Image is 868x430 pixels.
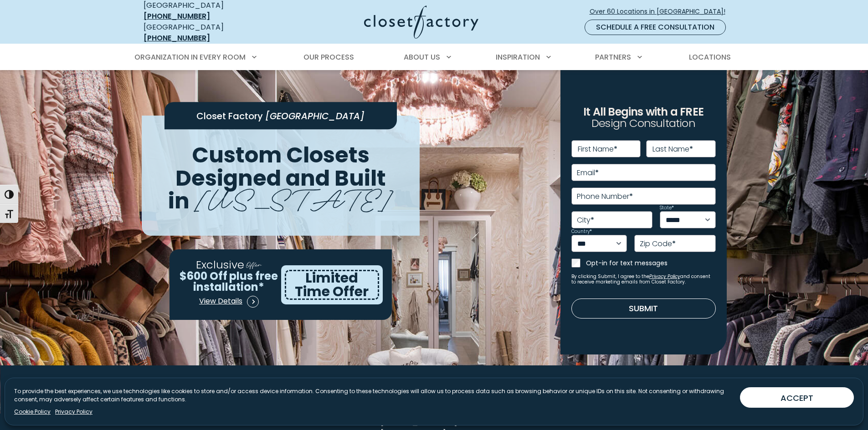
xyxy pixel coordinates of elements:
[571,298,716,319] button: Submit
[246,258,262,269] span: Offer
[689,52,731,62] span: Locations
[128,45,740,70] nav: Primary Menu
[578,146,617,153] label: First Name
[199,293,259,311] a: View Details
[144,33,210,43] a: [PHONE_NUMBER]
[192,140,370,170] span: Custom Closets
[144,22,276,44] div: [GEOGRAPHIC_DATA]
[134,52,246,62] span: Organization in Every Room
[180,268,227,283] span: $600 Off
[144,11,210,21] a: [PHONE_NUMBER]
[586,258,716,268] label: Opt-in for text messages
[168,162,386,216] span: Designed and Built in
[195,176,393,218] span: [US_STATE]
[571,229,592,234] label: Country
[652,146,693,153] label: Last Name
[571,274,716,285] small: By clicking Submit, I agree to the and consent to receive marketing emails from Closet Factory.
[740,387,854,408] button: ACCEPT
[583,104,704,119] span: It All Begins with a FREE
[295,268,369,301] span: Limited Time Offer
[196,257,244,272] span: Exclusive
[404,52,440,62] span: About Us
[660,206,674,210] label: State
[14,387,733,404] p: To provide the best experiences, we use technologies like cookies to store and/or access device i...
[55,408,92,416] a: Privacy Policy
[196,110,263,122] span: Closet Factory
[649,273,680,280] a: Privacy Policy
[590,7,733,16] span: Over 60 Locations in [GEOGRAPHIC_DATA]!
[199,296,242,307] span: View Details
[595,52,631,62] span: Partners
[640,240,676,248] label: Zip Code
[193,268,278,294] span: plus free installation*
[577,169,599,177] label: Email
[577,217,594,224] label: City
[577,193,633,200] label: Phone Number
[585,20,726,35] a: Schedule a Free Consultation
[265,110,365,122] span: [GEOGRAPHIC_DATA]
[364,5,478,39] img: Closet Factory Logo
[303,52,354,62] span: Our Process
[591,116,695,131] span: Design Consultation
[496,52,540,62] span: Inspiration
[589,4,733,20] a: Over 60 Locations in [GEOGRAPHIC_DATA]!
[14,408,51,416] a: Cookie Policy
